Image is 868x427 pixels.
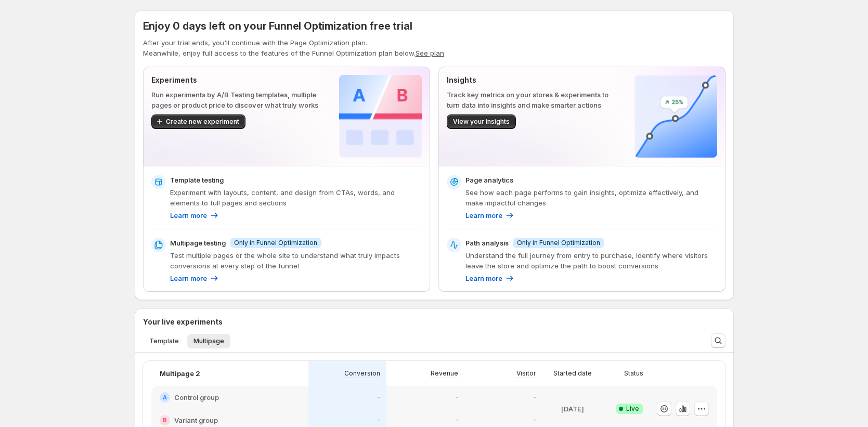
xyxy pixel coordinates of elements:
p: Experiments [151,75,322,85]
p: Experiment with layouts, content, and design from CTAs, words, and elements to full pages and sec... [170,187,422,208]
h2: Variant group [174,415,218,425]
p: Status [624,369,643,378]
img: Experiments [339,75,422,158]
p: Conversion [344,369,380,378]
button: See plan [416,49,444,57]
p: Insights [447,75,618,85]
span: Template [149,337,179,345]
p: - [377,393,380,402]
span: Only in Funnel Optimization [234,239,317,247]
p: - [377,416,380,424]
p: Revenue [431,369,458,378]
p: - [533,416,536,424]
p: Learn more [465,210,502,221]
span: Multipage [193,337,224,345]
p: Learn more [465,273,502,283]
p: Template testing [170,175,224,185]
span: Enjoy 0 days left on your Funnel Optimization free trial [143,20,412,32]
p: Multipage testing [170,238,226,248]
h2: A [163,394,167,400]
a: Learn more [465,273,515,283]
span: Create new experiment [166,118,239,126]
button: View your insights [447,114,516,129]
p: Multipage 2 [160,368,200,379]
p: Started date [553,369,592,378]
p: [DATE] [561,404,584,414]
p: - [533,393,536,402]
button: Search and filter results [711,333,726,348]
p: Understand the full journey from entry to purchase, identify where visitors leave the store and o... [465,250,717,271]
p: Page analytics [465,175,513,185]
h2: B [163,417,167,423]
a: Learn more [170,273,219,283]
p: Track key metrics on your stores & experiments to turn data into insights and make smarter actions [447,89,618,110]
span: Live [626,405,639,413]
h2: Control group [174,392,219,403]
a: Learn more [465,210,515,221]
p: - [455,416,458,424]
span: Only in Funnel Optimization [517,239,600,247]
p: - [455,393,458,402]
p: After your trial ends, you'll continue with the Page Optimization plan. [143,37,726,48]
p: Test multiple pages or the whole site to understand what truly impacts conversions at every step ... [170,250,422,271]
a: Learn more [170,210,219,221]
p: Learn more [170,273,207,283]
p: Run experiments by A/B Testing templates, multiple pages or product price to discover what truly ... [151,89,322,110]
h3: Your live experiments [143,317,223,327]
p: See how each page performs to gain insights, optimize effectively, and make impactful changes [465,187,717,208]
img: Insights [634,75,717,158]
p: Path analysis [465,238,509,248]
p: Visitor [516,369,536,378]
p: Learn more [170,210,207,221]
span: View your insights [453,118,510,126]
button: Create new experiment [151,114,245,129]
p: Meanwhile, enjoy full access to the features of the Funnel Optimization plan below. [143,48,726,58]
